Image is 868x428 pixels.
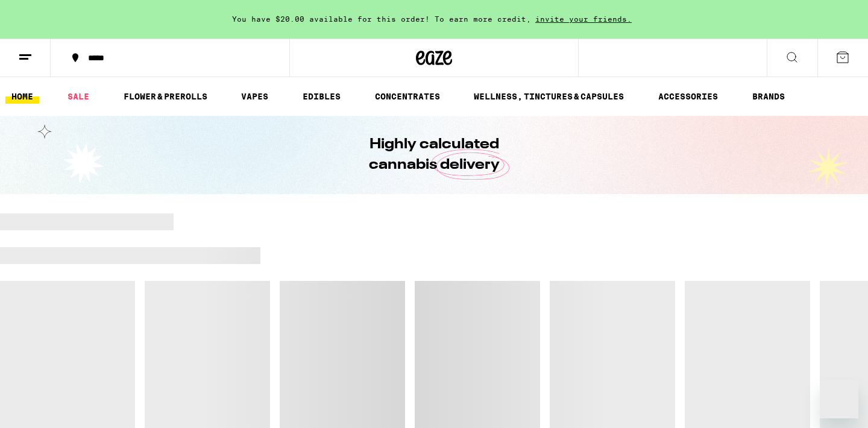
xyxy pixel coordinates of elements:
[652,89,724,104] a: ACCESSORIES
[118,89,213,104] a: FLOWER & PREROLLS
[468,89,630,104] a: WELLNESS, TINCTURES & CAPSULES
[746,89,791,104] a: BRANDS
[335,134,533,175] h1: Highly calculated cannabis delivery
[232,15,531,23] span: You have $20.00 available for this order! To earn more credit,
[369,89,446,104] a: CONCENTRATES
[820,380,858,418] iframe: Button to launch messaging window
[297,89,347,104] a: EDIBLES
[5,89,39,104] a: HOME
[531,15,636,23] span: invite your friends.
[61,89,95,104] a: SALE
[235,89,274,104] a: VAPES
